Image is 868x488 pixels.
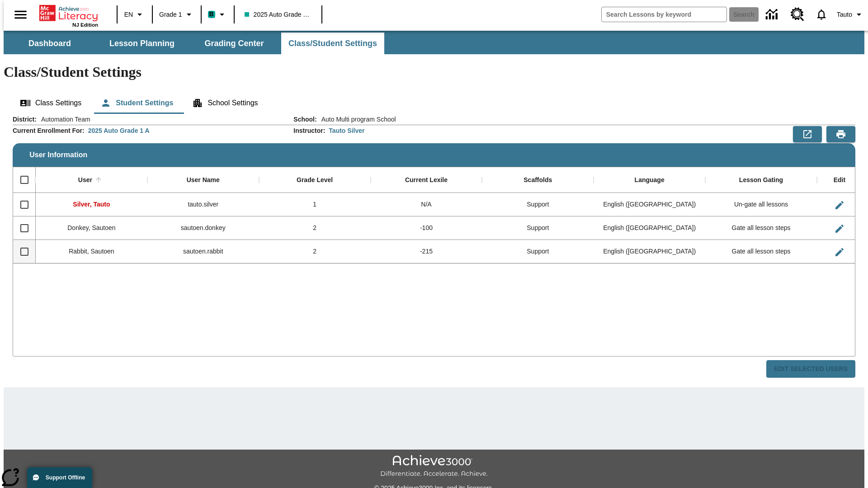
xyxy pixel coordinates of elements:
[37,115,90,124] span: Automation Team
[88,126,150,135] div: 2025 Auto Grade 1 A
[482,216,594,240] div: Support
[371,193,482,216] div: N/A
[793,126,822,142] button: Export to CSV
[147,193,259,216] div: tauto.silver
[39,4,98,22] a: Home
[27,467,92,488] button: Support Offline
[204,6,231,23] button: Boost Class color is teal. Change class color
[159,10,182,19] span: Grade 1
[120,6,149,23] button: Language: EN, Select a language
[837,10,852,19] span: Tauto
[28,38,71,49] span: Dashboard
[329,126,364,135] div: Tauto Silver
[4,31,864,54] div: SubNavbar
[810,3,833,26] a: Notifications
[187,176,220,184] div: User Name
[293,127,325,135] h2: Instructor :
[67,224,115,231] span: Donkey, Sautoen
[13,127,85,135] h2: Current Enrollment For :
[482,193,594,216] div: Support
[297,176,333,184] div: Grade Level
[69,248,114,255] span: Rabbit, Sautoen
[834,176,845,184] div: Edit
[524,176,552,184] div: Scaffolds
[13,115,855,378] div: User Information
[204,38,264,49] span: Grading Center
[109,38,175,49] span: Lesson Planning
[4,33,385,54] div: SubNavbar
[288,38,377,49] span: Class/Student Settings
[259,193,371,216] div: 1
[13,92,855,114] div: Class/Student Settings
[293,116,316,123] h2: School :
[259,240,371,263] div: 2
[147,216,259,240] div: sautoen.donkey
[156,6,198,23] button: Grade: Grade 1, Select a grade
[29,151,87,159] span: User Information
[602,7,726,22] input: search field
[830,220,849,238] button: Edit User
[739,176,783,184] div: Lesson Gating
[72,22,98,28] span: NJ Edition
[635,176,665,184] div: Language
[833,6,868,23] button: Profile/Settings
[371,240,482,263] div: -215
[317,115,396,124] span: Auto Multi program School
[124,10,133,19] span: EN
[46,474,85,481] span: Support Offline
[785,2,810,27] a: Resource Center, Will open in new tab
[594,193,705,216] div: English (US)
[705,193,817,216] div: Un-gate all lessons
[380,455,488,478] img: Achieve3000 Differentiate Accelerate Achieve
[594,216,705,240] div: English (US)
[259,216,371,240] div: 2
[705,240,817,263] div: Gate all lesson steps
[97,33,187,54] button: Lesson Planning
[594,240,705,263] div: English (US)
[245,10,311,19] span: 2025 Auto Grade 1 A
[830,243,849,261] button: Edit User
[760,2,785,27] a: Data Center
[405,176,448,184] div: Current Lexile
[13,92,89,114] button: Class Settings
[4,64,864,80] h1: Class/Student Settings
[209,9,214,20] span: B
[7,1,34,28] button: Open side menu
[13,116,37,123] h2: District :
[93,92,180,114] button: Student Settings
[189,33,279,54] button: Grading Center
[281,33,384,54] button: Class/Student Settings
[482,240,594,263] div: Support
[371,216,482,240] div: -100
[830,196,849,214] button: Edit User
[147,240,259,263] div: sautoen.rabbit
[73,201,110,208] span: Silver, Tauto
[5,33,95,54] button: Dashboard
[185,92,265,114] button: School Settings
[78,176,92,184] div: User
[826,126,855,142] button: Print Preview
[39,3,98,28] div: Home
[705,216,817,240] div: Gate all lesson steps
